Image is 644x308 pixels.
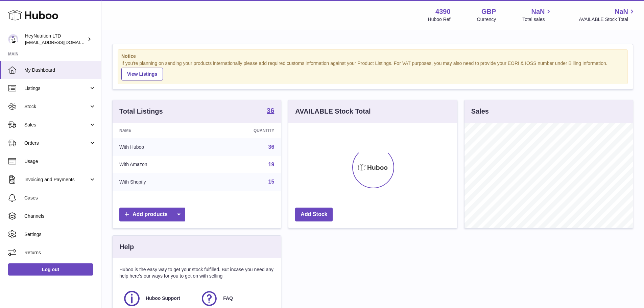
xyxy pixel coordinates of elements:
strong: 36 [267,107,274,114]
td: With Amazon [113,156,205,173]
th: Quantity [205,123,281,138]
h3: Total Listings [119,107,163,116]
span: Cases [24,195,96,201]
span: Total sales [522,16,552,23]
span: Invoicing and Payments [24,176,89,183]
div: If you're planning on sending your products internationally please add required customs informati... [121,60,624,80]
th: Name [113,123,205,138]
a: 15 [268,179,275,185]
span: NaN [531,7,545,16]
a: NaN AVAILABLE Stock Total [579,7,636,23]
a: Add products [119,208,185,221]
strong: 4390 [435,7,451,16]
a: View Listings [121,68,163,80]
span: Listings [24,85,89,92]
a: Huboo Support [123,289,193,308]
span: NaN [615,7,628,16]
h3: Help [119,242,134,252]
p: Huboo is the easy way to get your stock fulfilled. But incase you need any help here's our ways f... [119,266,274,279]
span: Settings [24,231,96,238]
span: Returns [24,250,96,256]
a: Log out [8,263,93,276]
span: Sales [24,122,89,128]
span: Usage [24,158,96,165]
span: Orders [24,140,89,146]
a: FAQ [200,289,271,308]
strong: GBP [481,7,496,16]
a: 19 [268,162,275,167]
div: Huboo Ref [428,16,451,23]
div: Currency [477,16,496,23]
td: With Huboo [113,138,205,156]
h3: AVAILABLE Stock Total [295,107,371,116]
span: My Dashboard [24,67,96,73]
a: Add Stock [295,208,333,221]
span: [EMAIL_ADDRESS][DOMAIN_NAME] [25,40,99,45]
span: FAQ [223,295,233,302]
td: With Shopify [113,173,205,191]
a: 36 [268,144,275,150]
div: HeyNutrition LTD [25,33,86,46]
span: Channels [24,213,96,219]
a: 36 [267,107,274,115]
span: Huboo Support [146,295,180,302]
h3: Sales [471,107,489,116]
span: Stock [24,103,89,110]
strong: Notice [121,53,624,60]
a: NaN Total sales [522,7,552,23]
img: internalAdmin-4390@internal.huboo.com [8,34,18,44]
span: AVAILABLE Stock Total [579,16,636,23]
